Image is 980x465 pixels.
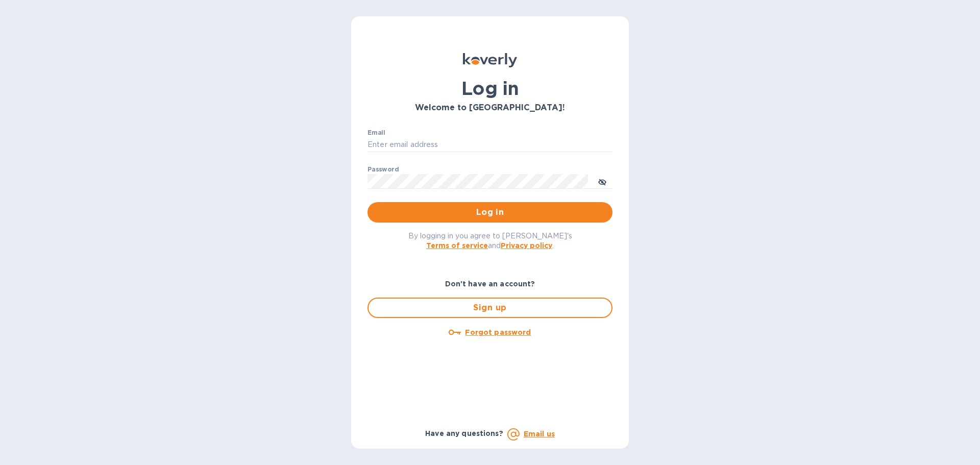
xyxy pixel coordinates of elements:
[445,280,535,288] b: Don't have an account?
[463,53,517,67] img: Koverly
[367,78,612,99] h1: Log in
[592,171,612,191] button: toggle password visibility
[408,232,572,250] span: By logging in you agree to [PERSON_NAME]'s and .
[524,430,555,438] a: Email us
[367,130,385,136] label: Email
[367,202,612,223] button: Log in
[465,328,531,336] u: Forgot password
[367,137,612,153] input: Enter email address
[367,166,399,173] label: Password
[376,206,604,218] span: Log in
[426,241,488,250] a: Terms of service
[501,241,552,250] a: Privacy policy
[425,429,503,437] b: Have any questions?
[367,103,612,113] h3: Welcome to [GEOGRAPHIC_DATA]!
[367,298,612,318] button: Sign up
[377,302,603,314] span: Sign up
